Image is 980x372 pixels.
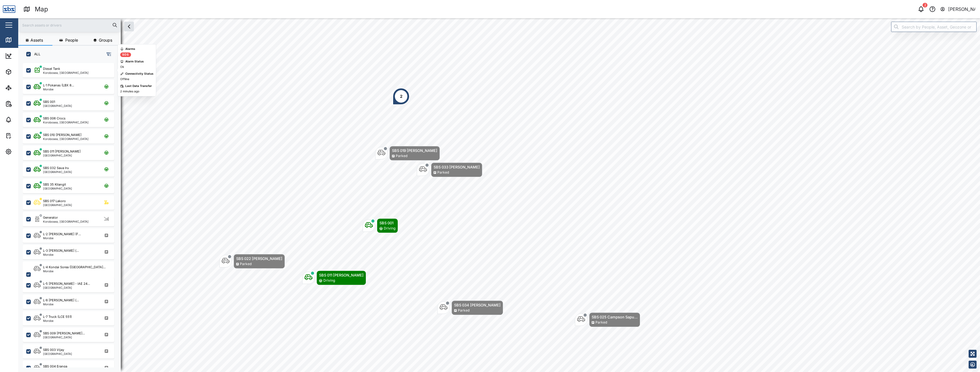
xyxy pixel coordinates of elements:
[43,88,74,91] div: Morobe
[392,148,437,153] div: SBS 019 [PERSON_NAME]
[396,153,407,159] div: Parked
[43,133,81,137] div: SBS 010 [PERSON_NAME]
[15,37,28,43] div: Map
[43,204,72,206] div: [GEOGRAPHIC_DATA]
[43,286,90,289] div: [GEOGRAPHIC_DATA]
[302,271,366,285] div: Map marker
[15,133,30,139] div: Tasks
[595,320,607,325] div: Parked
[15,53,40,59] div: Dashboard
[120,89,139,94] div: 2 minutes ago
[323,278,335,283] div: Driving
[948,6,975,13] div: [PERSON_NAME]
[43,149,81,154] div: SBS 011 [PERSON_NAME]
[35,4,48,14] div: Map
[43,71,89,74] div: Korobosea, [GEOGRAPHIC_DATA]
[43,83,74,88] div: L-1 Pokanas (LBX 8...
[15,117,32,123] div: Alarms
[15,149,35,155] div: Settings
[437,170,449,175] div: Parked
[43,66,60,71] div: Diesel Tank
[43,182,66,187] div: SBS 35 Kilangit
[99,38,112,42] span: Groups
[891,22,977,32] input: Search by People, Asset, Geozone or Place
[236,256,282,261] div: SBS 022 [PERSON_NAME]
[120,65,124,69] div: Ok
[43,199,66,204] div: SBS 017 Lakoro
[384,226,395,231] div: Driving
[15,69,32,75] div: Assets
[437,300,503,315] div: Map marker
[15,101,34,107] div: Reports
[3,3,15,15] img: Main Logo
[43,220,89,223] div: Korobosea, [GEOGRAPHIC_DATA]
[43,265,106,270] div: L-4 Kondai Sorea ([GEOGRAPHIC_DATA]...
[43,166,69,170] div: SBS 032 Saua Iru
[22,21,117,29] input: Search assets or drivers
[43,154,81,157] div: [GEOGRAPHIC_DATA]
[400,93,403,99] div: 2
[120,77,129,82] div: Offline
[15,85,28,91] div: Sites
[43,116,66,121] div: SBS 006 Crocs
[122,52,129,57] div: SOS
[43,237,81,239] div: Morobe
[43,104,72,107] div: [GEOGRAPHIC_DATA]
[923,3,928,7] div: 2
[125,59,144,64] div: Alarm Status
[43,281,90,286] div: L-5 [PERSON_NAME] - IAE 24...
[43,314,72,319] div: L-7 Truck (LCE 551)
[43,253,79,256] div: Morobe
[43,352,72,355] div: [GEOGRAPHIC_DATA]
[18,18,980,372] canvas: Map
[940,5,975,13] button: [PERSON_NAME]
[363,218,398,233] div: Map marker
[43,270,106,273] div: Morobe
[43,99,55,104] div: SBS 001
[65,38,78,42] span: People
[31,52,40,56] label: ALL
[417,162,482,177] div: Map marker
[454,302,501,308] div: SBS 034 [PERSON_NAME]
[219,254,285,269] div: Map marker
[43,336,85,339] div: [GEOGRAPHIC_DATA]
[375,146,440,160] div: Map marker
[43,232,81,237] div: L-2 [PERSON_NAME] (F...
[319,272,364,278] div: SBS 011 [PERSON_NAME]
[43,170,72,173] div: [GEOGRAPHIC_DATA]
[434,164,480,170] div: SBS 033 [PERSON_NAME]
[30,38,43,42] span: Assets
[125,72,154,76] div: Connectivity Status
[125,84,152,88] div: Last Data Transfer
[240,261,252,267] div: Parked
[458,308,469,313] div: Parked
[43,187,72,190] div: [GEOGRAPHIC_DATA]
[43,121,89,124] div: Korobosea, [GEOGRAPHIC_DATA]
[592,314,638,320] div: SBS 025 Campson Sapu...
[23,61,121,367] div: grid
[43,319,72,322] div: Morobe
[125,47,135,51] div: Alarms
[43,137,89,140] div: Korobosea, [GEOGRAPHIC_DATA]
[43,303,79,306] div: Morobe
[43,331,85,336] div: SBS 009 [PERSON_NAME]...
[43,248,79,253] div: L-3 [PERSON_NAME] (...
[43,215,58,220] div: Generator
[393,88,410,105] div: Map marker
[43,347,64,352] div: SBS 003 Vijay
[43,298,79,303] div: L-6 [PERSON_NAME] (...
[43,364,67,369] div: SBS 004 Eranga
[575,312,640,327] div: Map marker
[379,220,395,226] div: SBS 001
